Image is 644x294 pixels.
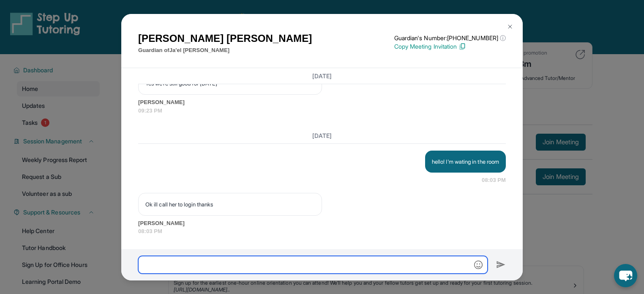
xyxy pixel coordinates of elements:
span: 08:03 PM [138,227,506,236]
img: Copy Icon [458,43,466,50]
p: Ok ill call her to login thanks [145,200,315,209]
p: hello! I'm wating in the room [432,157,499,166]
p: Guardian's Number: [PHONE_NUMBER] [394,34,506,42]
span: 09:23 PM [138,107,506,115]
p: Guardian of Ja'el [PERSON_NAME] [138,46,312,55]
span: 08:03 PM [482,176,506,184]
img: Emoji [474,261,483,269]
span: [PERSON_NAME] [138,219,506,228]
h3: [DATE] [138,132,506,140]
button: chat-button [614,264,637,287]
h1: [PERSON_NAME] [PERSON_NAME] [138,31,312,46]
span: ⓘ [500,34,506,42]
h3: [DATE] [138,71,506,80]
p: Copy Meeting Invitation [394,42,506,51]
span: [PERSON_NAME] [138,98,506,107]
img: Close Icon [507,23,513,30]
img: Send icon [496,260,506,270]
